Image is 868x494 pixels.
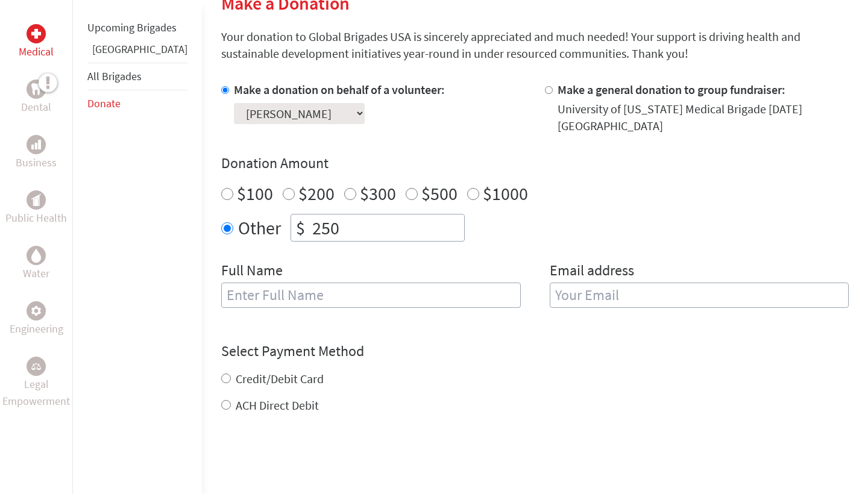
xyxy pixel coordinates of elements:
[27,80,46,99] div: Dental
[558,82,785,97] label: Make a general donation to group fundraiser:
[221,261,283,283] label: Full Name
[87,63,187,90] li: All Brigades
[291,214,310,241] div: $
[236,398,319,413] label: ACH Direct Debit
[221,438,404,485] iframe: reCAPTCHA
[27,24,46,43] div: Medical
[92,42,187,56] a: [GEOGRAPHIC_DATA]
[236,371,324,386] label: Credit/Debit Card
[5,190,67,227] a: Public HealthPublic Health
[550,261,634,283] label: Email address
[238,214,281,242] label: Other
[23,246,49,282] a: WaterWater
[21,99,51,116] p: Dental
[87,90,187,117] li: Donate
[31,306,41,316] img: Engineering
[16,135,57,171] a: BusinessBusiness
[27,357,46,376] div: Legal Empowerment
[16,154,57,171] p: Business
[31,83,41,95] img: Dental
[234,82,445,97] label: Make a donation on behalf of a volunteer:
[237,182,273,205] label: $100
[558,101,849,134] div: University of [US_STATE] Medical Brigade [DATE] [GEOGRAPHIC_DATA]
[27,246,46,265] div: Water
[87,69,142,83] a: All Brigades
[31,140,41,149] img: Business
[310,214,464,241] input: Enter Amount
[23,265,49,282] p: Water
[483,182,528,205] label: $1000
[221,28,849,62] p: Your donation to Global Brigades USA is sincerely appreciated and much needed! Your support is dr...
[31,29,41,39] img: Medical
[10,301,63,337] a: EngineeringEngineering
[87,41,187,63] li: Ghana
[5,210,67,227] p: Public Health
[87,20,177,34] a: Upcoming Brigades
[10,320,63,337] p: Engineering
[221,342,849,361] h4: Select Payment Method
[2,357,70,410] a: Legal EmpowermentLegal Empowerment
[31,363,41,370] img: Legal Empowerment
[550,283,849,308] input: Your Email
[19,24,54,60] a: MedicalMedical
[2,376,70,410] p: Legal Empowerment
[87,14,187,41] li: Upcoming Brigades
[27,190,46,210] div: Public Health
[421,182,458,205] label: $500
[221,283,521,308] input: Enter Full Name
[21,80,51,116] a: DentalDental
[27,301,46,320] div: Engineering
[19,43,54,60] p: Medical
[87,96,121,110] a: Donate
[31,194,41,206] img: Public Health
[360,182,396,205] label: $300
[298,182,335,205] label: $200
[27,135,46,154] div: Business
[31,248,41,262] img: Water
[221,154,849,173] h4: Donation Amount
